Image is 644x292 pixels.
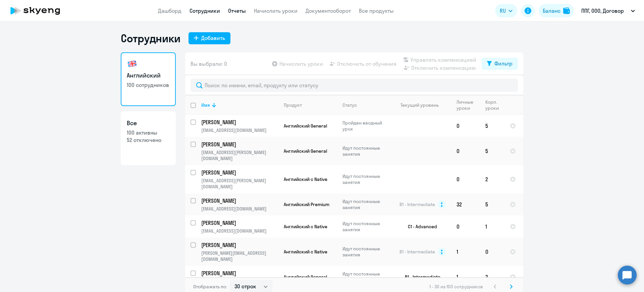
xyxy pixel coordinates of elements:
[342,198,388,210] p: Идут постоянные занятия
[451,137,480,165] td: 0
[480,137,504,165] td: 5
[563,7,570,14] img: balance
[121,52,176,106] a: Английский100 сотрудников
[284,274,327,280] span: Английский General
[480,215,504,238] td: 1
[127,71,170,80] h3: Английский
[342,102,357,108] div: Статус
[494,59,513,67] div: Фильтр
[121,32,180,45] h1: Сотрудники
[201,141,277,148] p: [PERSON_NAME]
[228,7,246,14] a: Отчеты
[480,165,504,193] td: 2
[201,141,278,148] a: [PERSON_NAME]
[201,219,278,227] a: [PERSON_NAME]
[306,7,351,14] a: Документооборот
[451,215,480,238] td: 0
[201,197,277,204] p: [PERSON_NAME]
[581,7,624,15] p: ППГ, ООО, Договор
[451,165,480,193] td: 0
[193,284,227,290] span: Отображать по:
[201,34,225,42] div: Добавить
[399,201,435,207] span: B1 - Intermediate
[578,3,638,19] button: ППГ, ООО, Договор
[342,271,388,283] p: Идут постоянные занятия
[284,224,327,230] span: Английский с Native
[457,99,480,111] div: Личные уроки
[482,58,518,70] button: Фильтр
[451,266,480,288] td: 1
[201,102,210,108] div: Имя
[400,102,439,108] div: Текущий уровень
[201,250,278,262] p: [PERSON_NAME][EMAIL_ADDRESS][DOMAIN_NAME]
[342,173,388,185] p: Идут постоянные занятия
[543,7,560,15] div: Баланс
[201,206,278,212] p: [EMAIL_ADDRESS][DOMAIN_NAME]
[485,99,504,111] div: Корп. уроки
[127,129,170,136] p: 100 активны
[201,270,278,277] a: [PERSON_NAME]
[389,266,451,288] td: B1 - Intermediate
[201,197,278,204] a: [PERSON_NAME]
[451,193,480,215] td: 32
[201,169,277,176] p: [PERSON_NAME]
[201,118,278,126] a: [PERSON_NAME]
[127,81,170,89] p: 100 сотрудников
[127,136,170,144] p: 52 отключено
[127,119,170,128] h3: Все
[284,249,327,255] span: Английский с Native
[201,127,278,133] p: [EMAIL_ADDRESS][DOMAIN_NAME]
[429,284,483,290] span: 1 - 30 из 100 сотрудников
[284,102,302,108] div: Продукт
[399,249,435,255] span: B1 - Intermediate
[201,241,277,249] p: [PERSON_NAME]
[254,7,298,14] a: Начислить уроки
[394,102,451,108] div: Текущий уровень
[480,238,504,266] td: 0
[190,7,220,14] a: Сотрудники
[201,219,277,227] p: [PERSON_NAME]
[201,270,277,277] p: [PERSON_NAME]
[158,7,181,14] a: Дашборд
[284,123,327,129] span: Английский General
[480,266,504,288] td: 2
[201,169,278,176] a: [PERSON_NAME]
[451,115,480,137] td: 0
[201,149,278,161] p: [EMAIL_ADDRESS][PERSON_NAME][DOMAIN_NAME]
[342,145,388,157] p: Идут постоянные занятия
[201,228,278,234] p: [EMAIL_ADDRESS][DOMAIN_NAME]
[342,120,388,132] p: Пройден вводный урок
[359,7,394,14] a: Все продукты
[201,178,278,190] p: [EMAIL_ADDRESS][PERSON_NAME][DOMAIN_NAME]
[127,58,138,69] img: english
[191,79,518,92] input: Поиск по имени, email, продукту или статусу
[201,102,278,108] div: Имя
[201,118,277,126] p: [PERSON_NAME]
[500,7,506,15] span: RU
[480,115,504,137] td: 5
[121,111,176,165] a: Все100 активны52 отключено
[342,246,388,258] p: Идут постоянные занятия
[284,148,327,154] span: Английский General
[389,215,451,238] td: C1 - Advanced
[451,238,480,266] td: 1
[539,4,574,17] button: Балансbalance
[342,221,388,233] p: Идут постоянные занятия
[284,176,327,182] span: Английский с Native
[189,32,230,44] button: Добавить
[201,241,278,249] a: [PERSON_NAME]
[191,60,227,68] span: Вы выбрали: 0
[480,193,504,215] td: 5
[284,201,329,207] span: Английский Premium
[495,4,517,17] button: RU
